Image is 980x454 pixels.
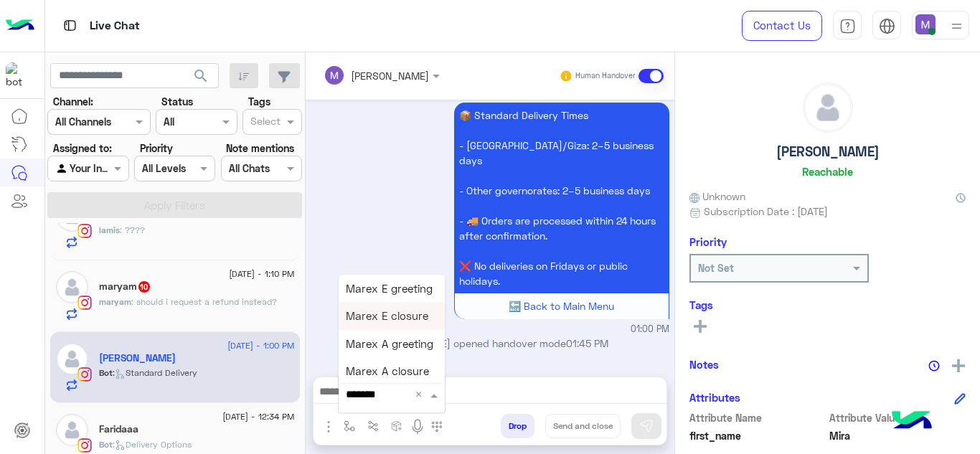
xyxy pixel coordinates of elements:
h5: maryam [99,280,151,293]
span: Marex A greeting [346,337,433,350]
img: add [952,359,965,372]
small: Human Handover [575,70,636,82]
h6: Priority [689,235,727,248]
img: defaultAdmin.png [56,343,88,375]
span: [DATE] - 12:34 PM [222,410,294,423]
button: select flow [338,414,362,438]
img: send attachment [320,418,337,435]
button: Send and close [545,414,621,438]
span: [DATE] - 1:10 PM [229,268,294,280]
img: select flow [344,420,355,432]
span: ???? [120,224,145,235]
img: profile [948,17,966,35]
img: tab [879,18,895,34]
img: Trigger scenario [367,420,379,432]
span: maryam [99,296,131,307]
label: Channel: [53,94,93,109]
img: Instagram [77,438,92,453]
h5: [PERSON_NAME] [776,143,880,160]
span: Bot [99,367,113,378]
h6: Tags [689,298,966,311]
a: tab [833,11,862,41]
label: Priority [140,141,173,156]
span: Marex E closure [346,310,428,323]
label: Assigned to: [53,141,112,156]
p: 20/8/2025, 1:00 PM [454,103,669,293]
button: Apply Filters [47,192,302,218]
a: Contact Us [742,11,822,41]
img: 317874714732967 [6,62,32,88]
img: Instagram [77,224,92,238]
button: Trigger scenario [362,414,385,438]
img: Instagram [77,367,92,382]
span: : Delivery Options [113,439,192,450]
img: make a call [431,421,443,432]
ng-dropdown-panel: Options list [339,275,445,382]
label: Note mentions [226,141,294,156]
img: tab [839,18,856,34]
span: Attribute Name [689,410,826,425]
button: Drop [501,414,534,438]
h5: Faridaaa [99,423,138,435]
span: Marex A closure [346,365,429,378]
span: Subscription Date : [DATE] [704,204,828,219]
span: Clear All [415,387,427,403]
label: Status [161,94,193,109]
h6: Attributes [689,391,740,404]
img: userImage [915,14,936,34]
span: [DATE] - 1:00 PM [227,339,294,352]
span: lamis [99,224,120,235]
img: Instagram [77,295,92,310]
span: : Standard Delivery [113,367,197,378]
p: Live Chat [90,16,140,36]
span: should i request a refund instead? [131,296,277,307]
p: [PERSON_NAME] opened handover mode [311,336,669,351]
span: Marex E greeting [346,282,433,295]
label: Tags [248,94,270,109]
span: 01:00 PM [631,323,669,336]
span: 01:45 PM [566,337,608,349]
button: create order [385,414,409,438]
div: Select [248,113,281,132]
span: 🔙 Back to Main Menu [509,300,614,312]
h6: Notes [689,358,719,371]
span: Attribute Value [829,410,966,425]
span: Bot [99,439,113,450]
span: 10 [138,281,150,293]
h6: Reachable [802,165,853,178]
button: search [184,63,219,94]
img: defaultAdmin.png [804,83,852,132]
img: send message [639,419,654,433]
h5: Mira Magdy [99,352,176,364]
img: defaultAdmin.png [56,414,88,446]
img: Logo [6,11,34,41]
img: hulul-logo.png [887,397,937,447]
span: search [192,67,209,85]
span: first_name [689,428,826,443]
img: send voice note [409,418,426,435]
img: defaultAdmin.png [56,271,88,303]
img: notes [928,360,940,372]
img: create order [391,420,402,432]
span: Mira [829,428,966,443]
img: tab [61,16,79,34]
span: Unknown [689,189,745,204]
